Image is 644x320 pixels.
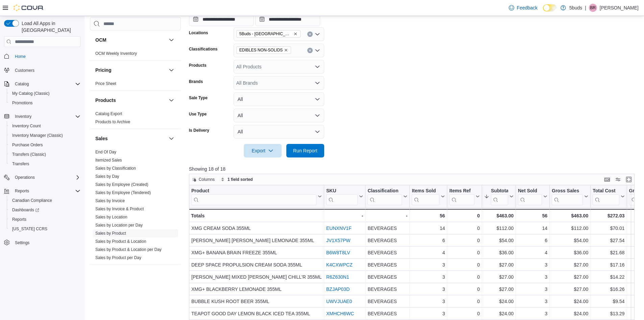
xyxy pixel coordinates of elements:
[593,236,624,244] div: $27.54
[191,273,322,281] div: [PERSON_NAME] MIXED [PERSON_NAME] CHILL'R 355ML
[7,150,83,159] button: Transfers (Classic)
[191,188,322,205] button: Product
[9,122,44,130] a: Inventory Count
[552,285,588,293] div: $27.00
[9,122,80,130] span: Inventory Count
[189,95,208,101] label: Sale Type
[9,206,80,214] span: Dashboards
[449,212,480,220] div: 0
[95,239,146,244] a: Sales by Product & Location
[12,226,47,232] span: [US_STATE] CCRS
[191,212,322,220] div: Totals
[7,196,83,205] button: Canadian Compliance
[367,188,402,205] div: Classification
[9,196,55,205] a: Canadian Compliance
[590,4,596,12] span: BR
[95,51,137,56] a: OCM Weekly Inventory
[95,81,116,86] span: Price Sheet
[12,198,52,203] span: Canadian Compliance
[95,198,125,204] span: Sales by Invoice
[12,91,50,96] span: My Catalog (Classic)
[484,273,514,281] div: $27.00
[315,64,320,69] button: Open list of options
[15,175,35,180] span: Operations
[95,214,127,220] span: Sales by Location
[367,224,407,232] div: BEVERAGES
[189,79,203,84] label: Brands
[326,311,354,316] a: XMHCH6WC
[1,112,83,121] button: Inventory
[326,188,358,194] div: SKU
[326,188,363,205] button: SKU
[12,152,46,157] span: Transfers (Classic)
[12,239,32,247] a: Settings
[191,188,316,205] div: Product
[95,239,146,244] span: Sales by Product & Location
[315,48,320,53] button: Open list of options
[7,98,83,108] button: Promotions
[95,174,119,179] span: Sales by Day
[95,111,122,116] span: Catalog Export
[552,188,588,205] button: Gross Sales
[593,285,624,293] div: $16.26
[167,66,175,74] button: Pricing
[199,177,215,182] span: Columns
[1,186,83,196] button: Reports
[412,285,445,293] div: 3
[189,111,207,117] label: Use Type
[9,131,80,140] span: Inventory Manager (Classic)
[7,159,83,169] button: Transfers
[449,297,480,305] div: 0
[189,13,254,26] input: Press the down key to open a popover containing a calendar.
[552,236,588,244] div: $54.00
[12,187,80,195] span: Reports
[95,247,162,252] a: Sales by Product & Location per Day
[1,238,83,248] button: Settings
[95,97,166,104] button: Products
[236,46,291,54] span: EDIBLES NON-SOLIDS
[12,123,41,129] span: Inventory Count
[593,273,624,281] div: $14.22
[12,52,28,61] a: Home
[95,174,119,179] a: Sales by Day
[518,310,547,318] div: 3
[9,225,80,233] span: Washington CCRS
[191,285,322,293] div: XMG+ BLACKBERRY LEMONADE 355ML
[367,212,407,220] div: -
[189,63,207,68] label: Products
[9,160,32,168] a: Transfers
[569,4,582,12] p: 5buds
[412,188,439,205] div: Items Sold
[95,67,166,73] button: Pricing
[1,173,83,182] button: Operations
[286,144,324,157] button: Run Report
[95,255,141,260] span: Sales by Product per Day
[585,4,586,12] p: |
[218,175,256,184] button: 1 field sorted
[315,31,320,37] button: Open list of options
[326,226,352,231] a: EUNXNV1F
[307,48,313,53] button: Clear input
[234,109,324,122] button: All
[491,188,508,194] div: Subtotal
[367,261,407,269] div: BEVERAGES
[593,188,619,194] div: Total Cost
[412,188,439,194] div: Items Sold
[95,158,122,163] a: Itemized Sales
[236,30,301,38] span: 5Buds - Weyburn
[191,297,322,305] div: BUBBLE KUSH ROOT BEER 355ML
[589,4,597,12] div: Briannen Rubin
[517,4,538,11] span: Feedback
[326,238,351,243] a: JV1X57PW
[326,274,349,280] a: R6Z630N1
[9,99,80,107] span: Promotions
[167,270,175,278] button: Taxes
[518,188,547,205] button: Net Sold
[293,32,297,36] button: Remove 5Buds - Weyburn from selection in this group
[189,128,209,133] label: Is Delivery
[95,166,136,171] a: Sales by Classification
[412,297,445,305] div: 3
[449,188,480,205] button: Items Ref
[484,297,514,305] div: $24.00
